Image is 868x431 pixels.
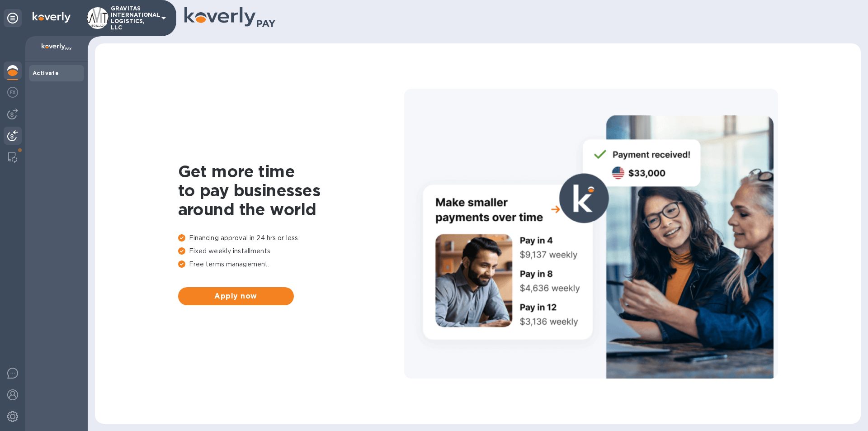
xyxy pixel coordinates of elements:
span: Apply now [185,291,287,302]
img: Logo [33,12,71,23]
h1: Get more time to pay businesses around the world [178,162,404,219]
p: Financing approval in 24 hrs or less. [178,233,404,243]
p: Fixed weekly installments. [178,246,404,256]
p: Free terms management. [178,260,404,269]
button: Apply now [178,287,294,305]
p: GRAVITAS INTERNATIONAL LOGISTICS, LLC [111,5,156,31]
b: Activate [33,70,59,76]
div: Unpin categories [4,9,22,27]
img: Foreign exchange [7,87,18,98]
